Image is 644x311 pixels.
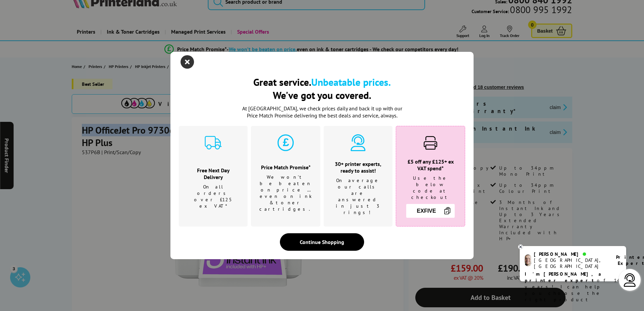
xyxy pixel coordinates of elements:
p: of 14 years! I can help you choose the right product [525,271,621,303]
img: price-promise-cyan.svg [277,134,294,151]
h3: Price Match Promise* [259,164,312,171]
p: At [GEOGRAPHIC_DATA], we check prices daily and back it up with our Price Match Promise deliverin... [238,105,406,119]
p: On all orders over £125 ex VAT* [187,184,239,209]
div: [PERSON_NAME] [534,251,608,257]
img: ashley-livechat.png [525,254,531,266]
b: I'm [PERSON_NAME], a printer expert [525,271,603,283]
b: Unbeatable prices. [311,75,391,89]
h3: £5 off any £125+ ex VAT spend* [405,158,456,172]
h2: Great service. We've got you covered. [179,75,465,102]
h3: 30+ printer experts, ready to assist! [332,161,384,174]
img: delivery-cyan.svg [205,134,222,151]
img: user-headset-light.svg [623,273,637,287]
p: On average our calls are answered in just 3 rings! [332,177,384,216]
div: Continue Shopping [280,233,364,251]
div: [GEOGRAPHIC_DATA], [GEOGRAPHIC_DATA] [534,257,608,269]
h3: Free Next Day Delivery [187,167,239,180]
p: We won't be beaten on price …even on ink & toner cartridges. [259,174,312,212]
img: Copy Icon [443,207,451,215]
p: Use the below code at checkout [405,175,456,201]
img: expert-cyan.svg [350,134,366,151]
button: close modal [182,57,192,67]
